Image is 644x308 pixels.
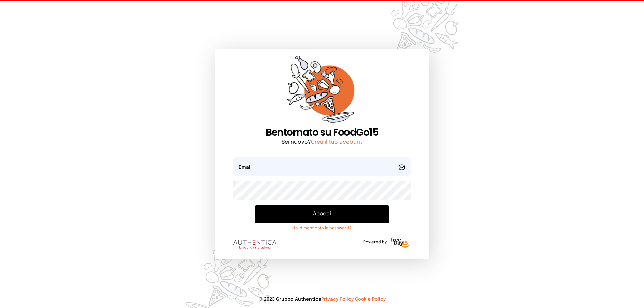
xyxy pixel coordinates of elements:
h1: Bentornato su FoodGo15 [233,126,411,138]
img: logo-freeday.3e08031.png [389,236,411,250]
p: © 2023 Gruppo Authentica [11,296,633,303]
a: Hai dimenticato la password? [255,226,389,231]
img: logo.8f33a47.png [233,240,276,249]
a: Privacy Policy [321,297,354,302]
p: Sei nuovo? [233,138,411,146]
a: Cookie Policy [355,297,386,302]
button: Accedi [255,205,389,223]
span: Powered by [363,240,387,245]
img: sticker-orange.65babaf.png [287,56,357,126]
a: Crea il tuo account [311,139,362,145]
